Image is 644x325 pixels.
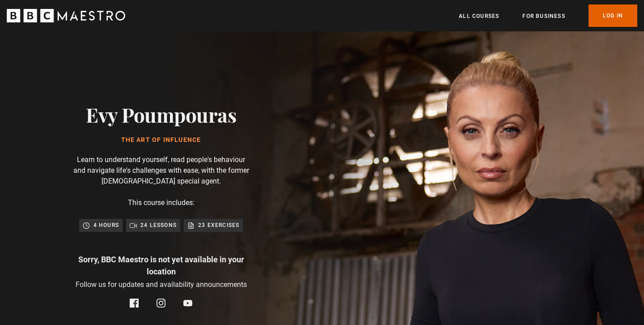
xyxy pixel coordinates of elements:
[86,103,236,126] h2: Evy Poumpouras
[7,9,125,22] svg: BBC Maestro
[522,12,565,21] a: For business
[72,154,250,187] p: Learn to understand yourself, read people's behaviour and navigate life's challenges with ease, w...
[128,197,195,208] p: This course includes:
[86,137,236,144] h1: The Art of Influence
[459,12,499,21] a: All Courses
[93,221,119,230] p: 4 hours
[140,221,177,230] p: 24 lessons
[72,253,250,278] p: Sorry, BBC Maestro is not yet available in your location
[76,279,247,290] p: Follow us for updates and availability announcements
[589,4,637,27] a: Log In
[198,221,239,230] p: 23 exercises
[459,4,637,27] nav: Primary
